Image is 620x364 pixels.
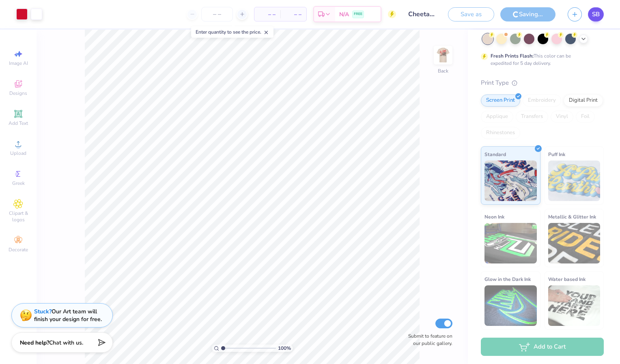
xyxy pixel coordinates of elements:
span: – – [259,10,276,19]
img: Glow in the Dark Ink [484,285,537,326]
img: Neon Ink [484,223,537,263]
label: Submit to feature on our public gallery. [404,332,452,347]
span: Image AI [9,60,28,66]
img: Water based Ink [548,285,601,326]
div: Our Art team will finish your design for free. [34,308,102,323]
input: Untitled Design [402,6,442,22]
span: 100 % [278,345,291,352]
div: Rhinestones [481,127,520,139]
div: Print Type [481,78,604,88]
span: SB [592,10,600,19]
img: Standard [484,161,537,201]
span: Metallic & Glitter Ink [548,212,596,221]
span: Decorate [9,246,28,253]
div: Vinyl [551,111,573,123]
strong: Need help? [20,339,49,347]
span: Greek [12,180,25,186]
strong: Fresh Prints Flash: [491,53,534,59]
span: Clipart & logos [4,210,32,223]
span: Water based Ink [548,275,586,283]
a: SB [588,7,604,21]
div: Embroidery [523,94,561,107]
span: Puff Ink [548,150,565,158]
span: Glow in the Dark Ink [484,275,531,283]
div: Foil [576,111,595,123]
span: Upload [10,150,26,156]
span: Designs [9,90,27,96]
span: Neon Ink [484,212,504,221]
span: Chat with us. [49,339,83,347]
input: – – [201,7,233,21]
span: FREE [354,11,362,17]
img: Metallic & Glitter Ink [548,223,601,263]
span: – – [285,10,301,19]
div: Applique [481,111,513,123]
img: Back [435,47,451,63]
div: Digital Print [564,94,603,107]
div: This color can be expedited for 5 day delivery. [491,52,590,67]
div: Back [438,67,448,75]
div: Transfers [516,111,548,123]
div: Screen Print [481,94,520,107]
span: N/A [339,10,349,19]
div: Enter quantity to see the price. [191,26,273,38]
span: Add Text [9,120,28,126]
span: Standard [484,150,506,158]
img: Puff Ink [548,161,601,201]
strong: Stuck? [34,308,52,315]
